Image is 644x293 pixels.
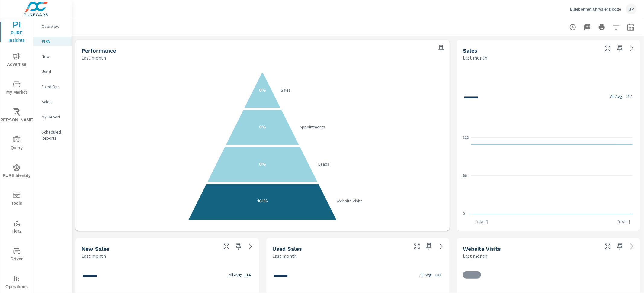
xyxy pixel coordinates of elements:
p: 103 [435,272,441,277]
span: Advertise [2,53,31,68]
p: Scheduled Reports [42,129,67,141]
button: Apply Filters [610,21,622,33]
p: Last month [82,54,106,61]
text: 66 [463,174,467,178]
text: 0% [259,161,266,167]
h5: Website Visits [463,246,501,252]
button: Make Fullscreen [603,43,613,53]
text: 161% [258,198,268,204]
span: PURE Insights [2,21,31,44]
span: Save this to your personalized report [436,43,446,53]
div: Overview [33,22,72,31]
div: My Report [33,112,72,121]
p: [DATE] [471,219,492,225]
p: 114 [244,272,251,277]
p: All Avg: [610,94,623,99]
p: Last month [272,252,297,259]
p: Sales [42,99,67,105]
text: Leads [318,161,329,167]
h5: New Sales [82,246,110,252]
div: Fixed Ops [33,82,72,91]
div: DP [626,4,637,14]
a: See more details in report [436,242,446,251]
p: [DATE] [613,219,634,225]
a: See more details in report [246,242,255,251]
h5: Performance [82,47,116,54]
div: Scheduled Reports [33,127,72,143]
span: [PERSON_NAME] [2,108,31,124]
text: Sales [281,87,291,93]
text: 132 [463,136,469,140]
p: Fixed Ops [42,84,67,90]
p: Last month [463,54,487,61]
text: 0% [259,87,266,93]
div: Used [33,67,72,76]
button: Make Fullscreen [603,242,613,251]
div: New [33,52,72,61]
h5: Used Sales [272,246,302,252]
p: Overview [42,23,67,29]
span: Save this to your personalized report [234,242,243,251]
p: All Avg: [419,272,432,277]
span: Tools [2,192,31,207]
p: New [42,53,67,60]
button: Make Fullscreen [222,242,231,251]
span: Driver [2,247,31,263]
p: My Report [42,114,67,120]
a: See more details in report [627,43,637,53]
button: Print Report [596,21,608,33]
a: See more details in report [627,242,637,251]
h1: — [82,265,253,285]
p: Last month [463,252,487,259]
p: Last month [82,252,106,259]
div: PIPA [33,37,72,46]
span: Operations [2,275,31,291]
p: PIPA [42,38,67,44]
p: 217 [626,94,632,99]
span: Tier2 [2,220,31,235]
text: 0 [463,212,465,216]
p: All Avg: [229,272,242,277]
p: Used [42,69,67,75]
h1: — [272,265,444,285]
p: Bluebonnet Chrysler Dodge [570,6,621,12]
span: Query [2,136,31,152]
span: Save this to your personalized report [424,242,434,251]
span: Save this to your personalized report [615,43,625,53]
button: Select Date Range [625,21,637,33]
text: Appointments [300,124,325,130]
button: "Export Report to PDF" [581,21,593,33]
text: Website Visits [337,198,363,204]
span: Save this to your personalized report [615,242,625,251]
text: 0% [259,124,266,130]
h1: — [463,86,634,107]
span: My Market [2,81,31,96]
div: Sales [33,97,72,106]
h5: Sales [463,47,477,54]
span: PURE Identity [2,164,31,179]
button: Make Fullscreen [412,242,422,251]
